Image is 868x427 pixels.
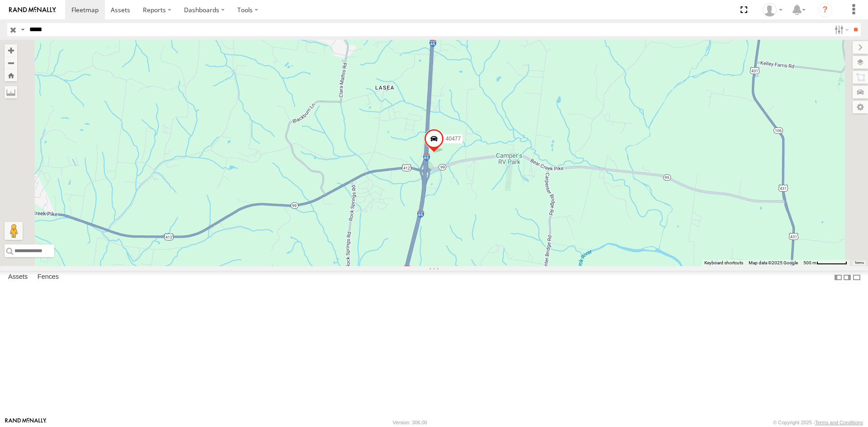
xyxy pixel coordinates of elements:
[704,260,743,266] button: Keyboard shortcuts
[446,136,461,142] span: 40477
[9,7,56,13] img: rand-logo.svg
[5,418,47,427] a: Visit our Website
[854,261,864,265] a: Terms (opens in new tab)
[801,260,850,266] button: Map Scale: 500 m per 64 pixels
[815,420,863,425] a: Terms and Conditions
[773,420,863,425] div: © Copyright 2025 -
[5,56,17,69] button: Zoom out
[852,271,861,284] label: Hide Summary Table
[759,3,786,17] div: Ryan Roxas
[393,420,427,425] div: Version: 306.00
[19,23,26,36] label: Search Query
[5,69,17,81] button: Zoom Home
[33,271,63,284] label: Fences
[853,101,868,113] label: Map Settings
[843,271,852,284] label: Dock Summary Table to the Right
[749,260,798,265] span: Map data ©2025 Google
[818,3,832,17] i: ?
[5,44,17,56] button: Zoom in
[834,271,843,284] label: Dock Summary Table to the Left
[831,23,850,36] label: Search Filter Options
[5,86,17,99] label: Measure
[4,271,32,284] label: Assets
[803,260,816,265] span: 500 m
[5,222,23,240] button: Drag Pegman onto the map to open Street View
